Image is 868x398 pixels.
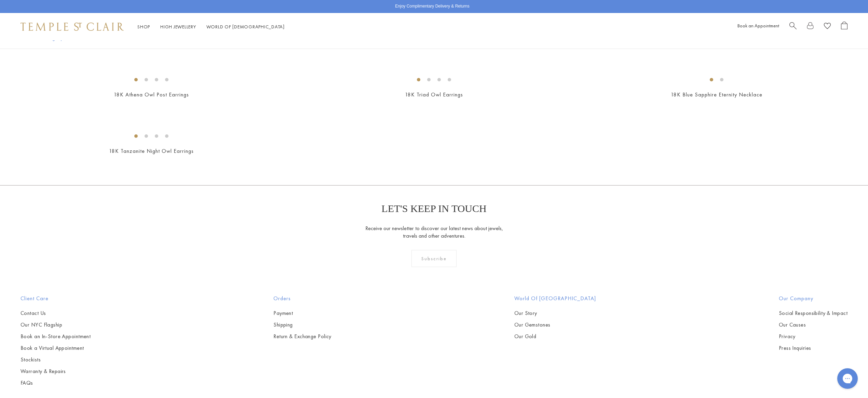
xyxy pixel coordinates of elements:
p: Enjoy Complimentary Delivery & Returns [395,3,469,10]
a: 18K Blue Sapphire Eternity Necklace [671,91,762,98]
iframe: Gorgias live chat messenger [834,366,861,391]
a: Social Responsibility & Impact [779,309,847,317]
a: Press Inquiries [779,344,847,352]
a: 18K Triad Owl Earrings [405,91,463,98]
a: Payment [273,309,331,317]
a: 18K Athena Owl Post Earrings [114,91,189,98]
a: Our Story [514,309,596,317]
a: Warranty & Repairs [21,368,91,375]
h2: Our Company [779,294,847,303]
a: Open Shopping Bag [841,22,847,32]
nav: Main navigation [137,23,285,31]
a: High JewelleryHigh Jewellery [160,24,196,30]
a: 18K Tanzanite Night Owl Earrings [109,147,194,155]
div: Subscribe [411,250,457,267]
a: Return & Exchange Policy [273,333,331,340]
a: Book a Virtual Appointment [21,344,91,352]
a: Our NYC Flagship [21,321,91,329]
a: Privacy [779,333,847,340]
p: LET'S KEEP IN TOUCH [381,203,486,214]
a: Book an Appointment [737,23,779,29]
a: World of [DEMOGRAPHIC_DATA]World of [DEMOGRAPHIC_DATA] [206,24,285,30]
a: Our Gold [514,333,596,340]
a: Our Gemstones [514,321,596,329]
a: Stockists [21,356,91,363]
a: Shipping [273,321,331,329]
a: Search [789,22,797,32]
h2: Client Care [21,294,91,303]
img: Temple St. Clair [21,23,124,31]
a: View Wishlist [824,22,831,32]
h2: World of [GEOGRAPHIC_DATA] [514,294,596,303]
a: FAQs [21,379,91,387]
p: Receive our newsletter to discover our latest news about jewels, travels and other adventures. [365,225,503,240]
h2: Orders [273,294,331,303]
a: Contact Us [21,309,91,317]
a: Our Causes [779,321,847,329]
a: ShopShop [137,24,150,30]
a: Book an In-Store Appointment [21,333,91,340]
